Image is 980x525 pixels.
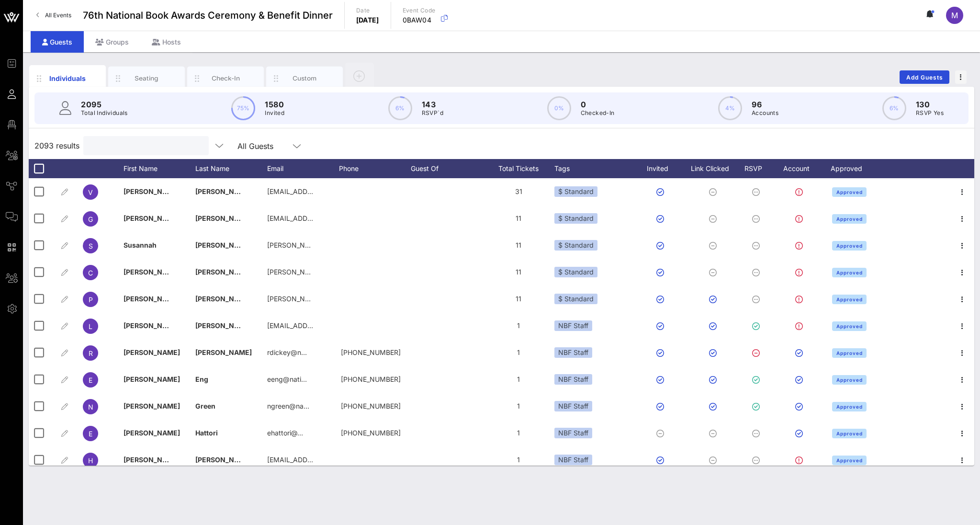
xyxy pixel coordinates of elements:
div: Individuals [46,73,89,83]
p: Invited [265,108,284,118]
p: Date [356,6,379,15]
span: Susannah [124,241,157,249]
div: NBF Staff [554,374,592,385]
div: $ Standard [554,294,597,304]
span: Approved [836,243,862,249]
p: ngreen@na… [267,393,309,420]
span: [PERSON_NAME] [195,187,252,195]
div: NBF Staff [554,428,592,438]
button: Approved [832,375,867,385]
div: 11 [483,259,554,285]
span: Approved [836,457,862,463]
span: E [89,430,92,438]
span: [PERSON_NAME] [124,348,180,356]
div: Seating [125,74,168,83]
div: Check-In [204,74,247,83]
span: [PERSON_NAME][EMAIL_ADDRESS][PERSON_NAME][DOMAIN_NAME] [267,295,493,303]
span: Approved [836,297,862,302]
div: Guest Of [411,159,483,178]
div: 31 [483,178,554,205]
span: V [88,188,93,196]
span: Approved [836,350,862,356]
div: Email [267,159,339,178]
div: 11 [483,205,554,232]
span: [PERSON_NAME] [195,456,252,464]
span: [PERSON_NAME] [124,375,180,383]
div: Invited [636,159,688,178]
span: [PERSON_NAME] [195,295,252,303]
p: 1580 [265,99,284,110]
p: 0BAW04 [403,15,436,25]
span: M [951,11,958,20]
span: [PERSON_NAME] [124,214,180,222]
button: Approved [832,241,867,251]
div: Link Clicked [688,159,741,178]
span: [PERSON_NAME] [195,268,252,276]
span: Approved [836,431,862,436]
span: [PERSON_NAME] [195,214,252,222]
span: G [88,215,93,223]
p: ehattori@… [267,420,303,446]
a: All Events [31,8,77,23]
span: +18056303998 [341,402,401,410]
span: +19096416180 [341,375,401,383]
div: NBF Staff [554,320,592,331]
span: Approved [836,323,862,329]
div: NBF Staff [554,401,592,411]
p: Checked-In [581,108,615,118]
span: [PERSON_NAME][EMAIL_ADDRESS][PERSON_NAME][DOMAIN_NAME] [267,268,493,276]
div: Guests [31,31,84,53]
span: Approved [836,377,862,383]
span: L [89,322,92,331]
span: P [89,296,93,304]
button: Approved [832,214,867,224]
span: 2093 results [34,140,79,151]
span: [PERSON_NAME] [124,321,180,330]
p: Accounts [752,108,778,118]
span: Hattori [195,429,218,437]
span: R [89,349,93,357]
span: Add Guests [906,74,944,81]
div: 1 [483,339,554,366]
span: All Events [45,11,71,19]
span: C [88,269,93,277]
div: RSVP [741,159,775,178]
p: [DATE] [356,15,379,25]
p: 130 [916,99,944,110]
button: Approved [832,321,867,331]
span: [EMAIL_ADDRESS][DOMAIN_NAME] [267,456,383,464]
p: eeng@nati… [267,366,307,393]
div: Hosts [140,31,192,53]
span: S [89,242,93,250]
div: $ Standard [554,240,597,251]
span: Approved [836,404,862,410]
button: Add Guests [900,70,949,84]
div: $ Standard [554,213,597,224]
div: 11 [483,285,554,312]
span: 76th National Book Awards Ceremony & Benefit Dinner [83,8,333,23]
div: 1 [483,366,554,393]
div: 1 [483,393,554,420]
p: 2095 [81,99,128,110]
span: +16319422569 [341,429,401,437]
p: Event Code [403,6,436,15]
button: Approved [832,402,867,411]
p: 96 [752,99,778,110]
div: $ Standard [554,267,597,277]
p: 0 [581,99,615,110]
span: [PERSON_NAME] [124,402,180,410]
div: Tags [554,159,636,178]
div: 1 [483,420,554,446]
span: Approved [836,189,862,195]
div: $ Standard [554,186,597,197]
span: [PERSON_NAME] [124,187,180,195]
div: NBF Staff [554,455,592,465]
span: Green [195,402,215,410]
span: [EMAIL_ADDRESS][DOMAIN_NAME] [267,321,383,330]
div: M [946,7,963,24]
div: Approved [827,159,875,178]
div: Groups [84,31,140,53]
p: Total Individuals [81,108,128,118]
div: All Guests [237,142,273,150]
span: [EMAIL_ADDRESS][DOMAIN_NAME] [267,214,383,222]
